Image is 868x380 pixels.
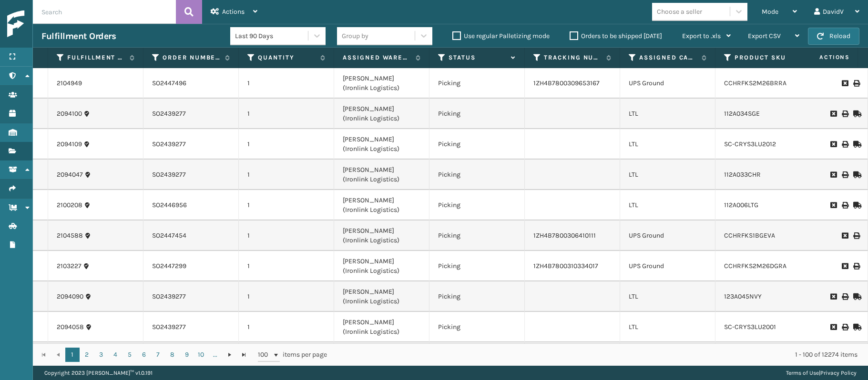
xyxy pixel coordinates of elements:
[724,323,776,331] a: SC-CRYS3LU2001
[842,110,848,117] i: Print BOL
[620,312,715,342] td: LTL
[853,80,859,87] i: Print Label
[108,348,123,362] a: 4
[57,109,82,119] a: 2094100
[143,68,239,99] td: SO2447496
[57,292,83,301] a: 2094090
[620,160,715,190] td: LTL
[762,8,778,16] span: Mode
[258,350,272,360] span: 100
[842,141,848,148] i: Print BOL
[143,281,239,312] td: SO2439277
[620,251,715,281] td: UPS Ground
[657,7,702,17] div: Choose a seller
[429,190,525,220] td: Picking
[235,31,309,41] div: Last 90 Days
[143,220,239,251] td: SO2447454
[533,231,596,240] a: 1ZH4B7800306410111
[151,348,165,362] a: 7
[789,50,856,65] span: Actions
[57,261,82,271] a: 2103227
[570,32,662,40] label: Orders to be shipped [DATE]
[239,99,334,129] td: 1
[620,129,715,160] td: LTL
[239,160,334,190] td: 1
[226,351,234,359] span: Go to the next page
[57,79,82,88] a: 2104949
[57,140,82,149] a: 2094109
[237,348,251,362] a: Go to the last page
[258,53,316,62] label: Quantity
[724,262,786,270] a: CCHRFKS2M26DGRA
[748,32,781,40] span: Export CSV
[334,160,429,190] td: [PERSON_NAME] (Ironlink Logistics)
[544,53,602,62] label: Tracking Number
[724,170,761,179] a: 112A033CHR
[429,129,525,160] td: Picking
[620,220,715,251] td: UPS Ground
[830,293,836,300] i: Request to Be Cancelled
[57,322,84,332] a: 2094058
[533,262,598,270] a: 1ZH4B7800310334017
[620,68,715,99] td: UPS Ground
[830,141,836,148] i: Request to Be Cancelled
[57,170,83,180] a: 2094047
[239,312,334,342] td: 1
[334,99,429,129] td: [PERSON_NAME] (Ironlink Logistics)
[620,99,715,129] td: LTL
[620,281,715,312] td: LTL
[786,366,857,380] div: |
[682,32,721,40] span: Export to .xls
[194,348,208,362] a: 10
[223,348,237,362] a: Go to the next page
[452,32,550,40] label: Use regular Palletizing mode
[143,99,239,129] td: SO2439277
[724,79,786,87] a: CCHRFKS2M26BRRA
[842,80,848,87] i: Request to Be Cancelled
[334,251,429,281] td: [PERSON_NAME] (Ironlink Logistics)
[449,53,506,62] label: Status
[334,312,429,342] td: [PERSON_NAME] (Ironlink Logistics)
[724,140,776,148] a: SC-CRYS3LU2012
[830,202,836,209] i: Request to Be Cancelled
[208,348,223,362] a: ...
[180,348,194,362] a: 9
[41,30,116,42] h3: Fulfillment Orders
[143,160,239,190] td: SO2439277
[853,202,859,209] i: Mark as Shipped
[842,324,848,330] i: Print BOL
[222,8,245,16] span: Actions
[334,220,429,251] td: [PERSON_NAME] (Ironlink Logistics)
[842,171,848,178] i: Print BOL
[334,129,429,160] td: [PERSON_NAME] (Ironlink Logistics)
[165,348,180,362] a: 8
[80,348,94,362] a: 2
[334,68,429,99] td: [PERSON_NAME] (Ironlink Logistics)
[44,366,153,380] p: Copyright 2023 [PERSON_NAME]™ v 1.0.191
[163,53,220,62] label: Order Number
[143,129,239,160] td: SO2439277
[533,79,600,87] a: 1ZH4B7800309653167
[735,53,792,62] label: Product SKU
[429,68,525,99] td: Picking
[57,200,82,210] a: 2100208
[808,28,859,45] button: Reload
[620,190,715,220] td: LTL
[240,351,248,359] span: Go to the last page
[724,110,760,118] a: 112A034SGE
[853,263,859,270] i: Print Label
[239,68,334,99] td: 1
[429,342,525,373] td: Picking
[137,348,151,362] a: 6
[429,99,525,129] td: Picking
[853,293,859,300] i: Mark as Shipped
[123,348,137,362] a: 5
[7,10,93,38] img: logo
[343,53,411,62] label: Assigned Warehouse
[724,231,775,240] a: CCHRFKS1BGEVA
[342,31,368,41] div: Group by
[853,110,859,117] i: Mark as Shipped
[830,324,836,330] i: Request to Be Cancelled
[853,171,859,178] i: Mark as Shipped
[842,293,848,300] i: Print BOL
